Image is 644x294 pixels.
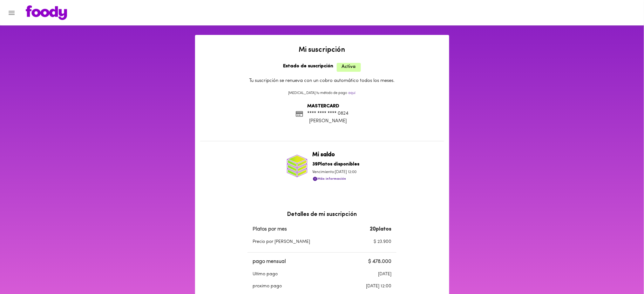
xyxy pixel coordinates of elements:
[247,224,397,249] table: a dense table
[370,227,391,232] b: 20 platos
[26,5,67,20] img: logo.png
[337,63,361,71] span: Activa
[307,118,349,124] p: [PERSON_NAME]
[253,283,324,290] p: proximo pago
[200,46,444,54] h2: Mi suscripción
[200,77,444,84] p: Tu suscripción se renueva con un cobro automático todos los meses.
[307,104,339,109] b: MASTERCARD
[253,271,324,277] p: Ultimo pago
[313,162,360,167] b: 39 Platos disponibles
[4,5,19,21] button: Menu
[349,91,356,96] p: aquí
[355,239,391,245] p: $ 23.900
[337,283,391,290] p: [DATE] 12:00
[200,91,444,98] p: [MEDICAL_DATA] tu método de pago
[253,226,342,233] p: Platos por mes
[337,258,391,265] p: $ 478.000
[253,239,342,245] p: Precio por [PERSON_NAME]
[313,152,335,158] b: Mi saldo
[247,212,397,218] h3: Detalles de mi suscripción
[313,175,346,183] button: Más información
[607,257,638,288] iframe: Messagebird Livechat Widget
[283,64,334,69] b: Estado de suscripción
[313,170,360,175] p: Vencimiento: [DATE] 12:00
[337,271,391,277] p: [DATE]
[247,256,397,293] table: a dense table
[253,258,324,265] p: pago mensual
